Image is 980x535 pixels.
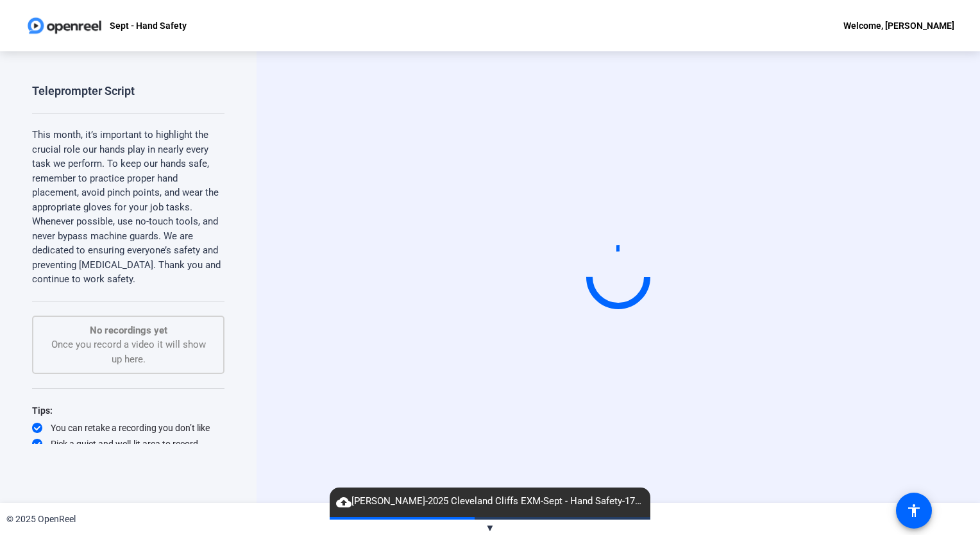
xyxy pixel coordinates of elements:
[336,495,351,510] mat-icon: cloud_upload
[32,128,224,287] p: This month, it’s important to highlight the crucial role our hands play in nearly every task we p...
[32,83,135,99] div: Teleprompter Script
[46,323,210,367] div: Once you record a video it will show up here.
[26,13,103,38] img: OpenReel logo
[110,18,187,33] p: Sept - Hand Safety
[486,522,495,534] span: ▼
[32,437,224,450] div: Pick a quiet and well-lit area to record
[32,421,224,434] div: You can retake a recording you don’t like
[906,503,922,518] mat-icon: accessibility
[32,403,224,418] div: Tips:
[330,494,650,509] span: [PERSON_NAME]-2025 Cleveland Cliffs EXM-Sept - Hand Safety-1755253556276-webcam
[843,18,954,33] div: Welcome, [PERSON_NAME]
[6,513,76,526] div: © 2025 OpenReel
[46,323,210,338] p: No recordings yet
